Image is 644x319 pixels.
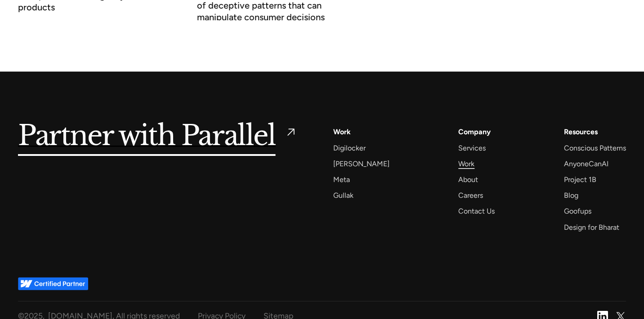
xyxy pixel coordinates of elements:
[18,126,297,146] a: Partner with Parallel
[564,189,578,201] a: Blog
[564,205,591,217] a: Goofups
[18,126,276,146] h5: Partner with Parallel
[333,142,366,154] a: Digilocker
[458,173,478,186] a: About
[458,142,486,154] a: Services
[333,189,353,201] a: Gullak
[333,158,389,170] a: [PERSON_NAME]
[458,126,491,138] a: Company
[564,126,598,138] div: Resources
[458,189,483,201] a: Careers
[564,142,626,154] a: Conscious Patterns
[333,173,350,186] a: Meta
[458,205,495,217] a: Contact Us
[564,158,608,170] a: AnyoneCanAI
[333,126,351,138] a: Work
[458,158,474,170] a: Work
[564,221,619,233] a: Design for Bharat
[564,173,596,186] a: Project 1B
